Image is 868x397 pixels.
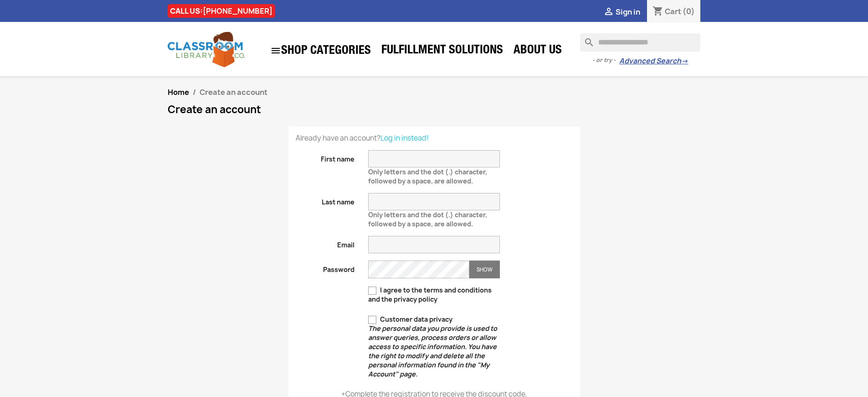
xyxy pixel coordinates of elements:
span: - or try - [592,56,619,65]
a: [PHONE_NUMBER] [203,6,272,16]
a: Home [168,87,189,97]
span: Only letters and the dot (.) character, followed by a space, are allowed. [368,164,487,185]
a: Advanced Search→ [619,57,688,66]
span: Cart [665,6,681,16]
a: About Us [509,42,566,60]
button: Show [469,261,500,278]
a: Log in instead! [380,133,429,143]
span: → [681,57,688,66]
a: SHOP CATEGORIES [266,41,375,61]
i:  [270,45,281,56]
label: Password [289,261,362,274]
span: Only letters and the dot (.) character, followed by a space, are allowed. [368,207,487,228]
span: Create an account [200,87,267,97]
input: Search [580,33,700,52]
div: CALL US: [168,4,275,18]
label: Email [289,236,362,250]
label: Customer data privacy [368,315,500,379]
a: Fulfillment Solutions [377,42,508,60]
label: First name [289,150,362,164]
i: search [580,33,591,44]
img: Classroom Library Company [168,32,245,67]
input: Password input [368,261,469,278]
a:  Sign in [603,7,640,17]
h1: Create an account [168,104,701,115]
i:  [603,7,614,18]
i: shopping_cart [652,6,663,17]
em: The personal data you provide is used to answer queries, process orders or allow access to specif... [368,324,497,378]
label: Last name [289,193,362,207]
span: Sign in [616,7,640,17]
p: Already have an account? [296,134,573,143]
span: (0) [683,6,695,16]
label: I agree to the terms and conditions and the privacy policy [368,286,500,304]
